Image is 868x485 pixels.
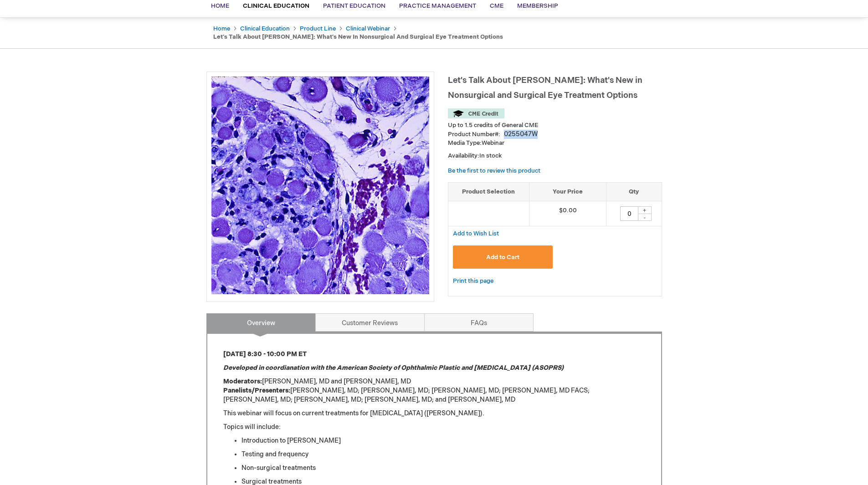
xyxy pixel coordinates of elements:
strong: Moderators: [223,378,262,385]
a: Product Line [300,25,336,32]
li: Testing and frequency [241,450,645,459]
span: Add to Cart [486,254,519,261]
img: Let's Talk About TED: What's New in Nonsurgical and Surgical Eye Treatment Options [211,77,429,294]
a: Clinical Education [240,25,290,32]
p: This webinar will focus on current treatments for [MEDICAL_DATA] ([PERSON_NAME]). [223,409,645,418]
td: $0.00 [529,201,606,226]
strong: Panelists/Presenters: [223,387,290,394]
p: Topics will include: [223,423,645,432]
li: Non-surgical treatments [241,464,645,473]
span: Membership [517,2,558,10]
span: Practice Management [399,2,476,10]
img: CME Credit [448,108,504,118]
span: Add to Wish List [453,230,499,237]
th: Product Selection [448,182,529,201]
a: Be the first to review this product [448,167,540,174]
span: In stock [479,152,502,159]
span: Let's Talk About [PERSON_NAME]: What's New in Nonsurgical and Surgical Eye Treatment Options [448,76,642,100]
a: Print this page [453,276,493,287]
span: Clinical Education [243,2,309,10]
li: Introduction to [PERSON_NAME] [241,436,645,445]
a: Add to Wish List [453,230,499,237]
a: Home [213,25,230,32]
div: - [638,214,652,221]
strong: Product Number [448,131,500,138]
button: Add to Cart [453,245,553,269]
strong: Let's Talk About [PERSON_NAME]: What's New in Nonsurgical and Surgical Eye Treatment Options [213,33,503,41]
p: [PERSON_NAME], MD and [PERSON_NAME], MD [PERSON_NAME], MD; [PERSON_NAME], MD; [PERSON_NAME], MD; ... [223,377,645,404]
span: CME [490,2,503,10]
input: Qty [620,206,638,221]
div: + [638,206,652,214]
strong: [DATE] 8:30 - 10:00 PM ET [223,350,307,358]
div: 0255047W [504,130,538,139]
a: Overview [206,313,316,332]
strong: Media Type: [448,139,482,147]
p: Webinar [448,139,662,148]
th: Qty [606,182,662,201]
span: Patient Education [323,2,385,10]
th: Your Price [529,182,606,201]
li: Up to 1.5 credits of General CME [448,121,662,130]
em: Developed in coordianation with the American Society of Ophthalmic Plastic and [MEDICAL_DATA] (AS... [223,364,564,372]
span: Home [211,2,229,10]
a: Clinical Webinar [346,25,390,32]
p: Availability: [448,152,662,160]
a: Customer Reviews [315,313,425,332]
a: FAQs [424,313,534,332]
